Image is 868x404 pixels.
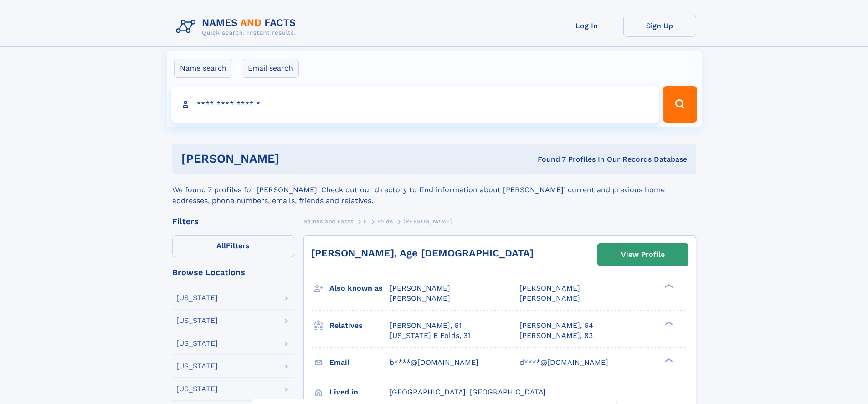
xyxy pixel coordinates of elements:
[663,357,673,363] div: ❯
[623,15,696,37] a: Sign Up
[519,331,593,341] a: [PERSON_NAME], 83
[663,320,673,326] div: ❯
[364,215,367,227] a: F
[176,385,218,393] div: [US_STATE]
[663,283,673,289] div: ❯
[390,331,470,341] a: [US_STATE] E Folds, 31
[364,218,367,225] span: F
[377,215,393,227] a: Folds
[390,388,546,396] span: [GEOGRAPHIC_DATA], [GEOGRAPHIC_DATA]
[172,217,294,225] div: Filters
[176,317,218,324] div: [US_STATE]
[621,244,665,265] div: View Profile
[311,247,534,259] a: [PERSON_NAME], Age [DEMOGRAPHIC_DATA]
[519,321,593,331] a: [PERSON_NAME], 64
[403,218,452,225] span: [PERSON_NAME]
[303,215,354,227] a: Names and Facts
[172,174,696,206] div: We found 7 profiles for [PERSON_NAME]. Check out our directory to find information about [PERSON_...
[171,86,659,123] input: search input
[390,294,450,302] span: [PERSON_NAME]
[181,153,409,164] h1: [PERSON_NAME]
[172,235,294,257] label: Filters
[329,384,390,400] h3: Lived in
[329,281,390,296] h3: Also known as
[176,294,218,302] div: [US_STATE]
[663,86,697,123] button: Search Button
[598,244,688,266] a: View Profile
[176,363,218,370] div: [US_STATE]
[550,15,623,37] a: Log In
[176,340,218,347] div: [US_STATE]
[519,284,580,292] span: [PERSON_NAME]
[242,59,299,78] label: Email search
[329,318,390,333] h3: Relatives
[172,15,303,39] img: Logo Names and Facts
[377,218,393,225] span: Folds
[519,294,580,302] span: [PERSON_NAME]
[329,355,390,370] h3: Email
[172,268,294,276] div: Browse Locations
[216,241,226,250] span: All
[390,321,462,331] a: [PERSON_NAME], 61
[408,154,687,164] div: Found 7 Profiles In Our Records Database
[390,284,450,292] span: [PERSON_NAME]
[174,59,232,78] label: Name search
